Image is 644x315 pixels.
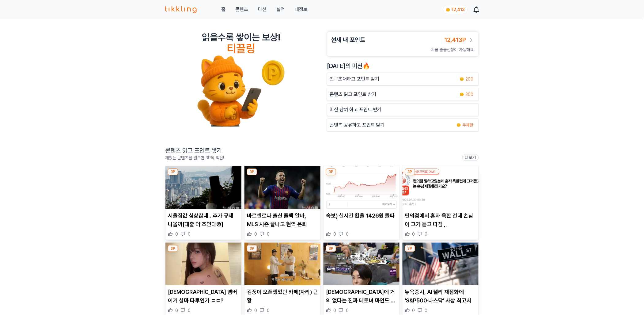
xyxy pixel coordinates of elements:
[403,243,479,286] img: 뉴욕증시, AI 랠리 재점화에 'S&P500·나스닥' 사상 최고치
[331,36,365,44] h3: 현재 내 포인트
[327,73,479,85] button: 친구초대하고 포인트 받기 coin 200
[247,288,318,305] p: 김풍이 오픈했었던 카페(자리) 근황
[327,119,479,131] a: 콘텐츠 공유하고 포인트 받기 coin 무제한
[327,62,479,70] h2: [DATE]의 미션🔥
[165,166,241,209] img: 서울집값 심상찮네…추가 규제 나올까[대출 더 조인다②]
[165,243,241,286] img: 에스파 멤버 이거 설마 타투인가 ㄷㄷ?
[168,169,178,175] div: 3P
[456,123,461,127] img: coin
[452,7,465,12] span: 12,413
[267,231,270,237] span: 0
[227,43,256,55] h4: 티끌링
[324,243,400,286] img: 한국에 거의 없다는 진짜 테토녀 마인드 배우
[333,231,336,237] span: 0
[412,231,415,237] span: 0
[202,32,280,43] h2: 읽을수록 쌓이는 보상!
[168,288,239,305] p: [DEMOGRAPHIC_DATA] 멤버 이거 설마 타투인가 ㄷㄷ?
[405,245,415,252] div: 3P
[254,307,257,313] span: 0
[327,88,479,101] a: 콘텐츠 읽고 포인트 받기 coin 300
[324,166,400,209] img: 속보) 실시간 환율 1426원 돌파
[247,211,318,229] p: 바르셀로나 출신 풀백 알바, MLS 시즌 끝나고 현역 은퇴
[425,231,428,237] span: 0
[244,243,320,286] img: 김풍이 오픈했었던 카페(자리) 근황
[446,7,451,12] img: coin
[405,211,476,229] p: 편의점에서 혼자 욕한 건데 손님이 그거 듣고 따짐 ,,
[330,121,385,129] p: 콘텐츠 공유하고 포인트 받기
[460,77,464,82] img: coin
[346,307,349,313] span: 0
[326,288,397,305] p: [DEMOGRAPHIC_DATA]에 거의 없다는 진짜 테토녀 마인드 배우
[168,211,239,229] p: 서울집값 심상찮네…추가 규제 나올까[대출 더 조인다②]
[188,231,191,237] span: 0
[466,91,474,97] span: 300
[412,307,415,313] span: 0
[327,103,479,116] button: 미션 참여 하고 포인트 받기
[165,6,197,13] img: 티끌링
[276,6,285,13] a: 실적
[258,6,267,13] button: 미션
[346,231,349,237] span: 0
[295,6,308,13] a: 내정보
[333,307,336,313] span: 0
[445,36,475,44] a: 12,413P
[267,307,270,313] span: 0
[445,36,466,44] span: 12,413P
[244,166,320,209] img: 바르셀로나 출신 풀백 알바, MLS 시즌 끝나고 현역 은퇴
[460,92,464,97] img: coin
[175,307,178,313] span: 0
[221,6,225,13] a: 홈
[405,169,415,175] div: 3P
[462,154,479,161] a: 더보기
[431,47,475,52] span: 지금 출금신청이 가능해요!
[247,169,257,175] div: 3P
[165,155,224,161] p: 재밌는 콘텐츠를 읽으면 3P씩 적립!
[405,288,476,305] p: 뉴욕증시, AI 랠리 재점화에 'S&P500·나스닥' 사상 최고치
[247,245,257,252] div: 3P
[326,169,336,175] div: 3P
[254,231,257,237] span: 0
[235,6,248,13] a: 콘텐츠
[326,211,397,220] p: 속보) 실시간 환율 1426원 돌파
[330,91,376,98] p: 콘텐츠 읽고 포인트 받기
[326,245,336,252] div: 3P
[188,307,191,313] span: 0
[175,231,178,237] span: 0
[403,166,479,209] img: 편의점에서 혼자 욕한 건데 손님이 그거 듣고 따짐 ,,
[323,166,400,240] div: 3P 속보) 실시간 환율 1426원 돌파 속보) 실시간 환율 1426원 돌파 0 0
[168,245,178,252] div: 3P
[165,166,242,240] div: 3P 서울집값 심상찮네…추가 규제 나올까[대출 더 조인다②] 서울집값 심상찮네…추가 규제 나올까[대출 더 조인다②] 0 0
[330,106,382,113] p: 미션 참여 하고 포인트 받기
[165,146,224,155] h2: 콘텐츠 읽고 포인트 쌓기
[244,166,321,240] div: 3P 바르셀로나 출신 풀백 알바, MLS 시즌 끝나고 현역 은퇴 바르셀로나 출신 풀백 알바, MLS 시즌 끝나고 현역 은퇴 0 0
[466,76,474,82] span: 200
[463,122,474,128] span: 무제한
[402,166,479,240] div: 3P 편의점에서 혼자 욕한 건데 손님이 그거 듣고 따짐 ,, 편의점에서 혼자 욕한 건데 손님이 그거 듣고 따짐 ,, 0 0
[330,75,379,83] p: 친구초대하고 포인트 받기
[197,55,285,127] img: tikkling_character
[443,5,467,14] a: coin 12,413
[425,307,428,313] span: 0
